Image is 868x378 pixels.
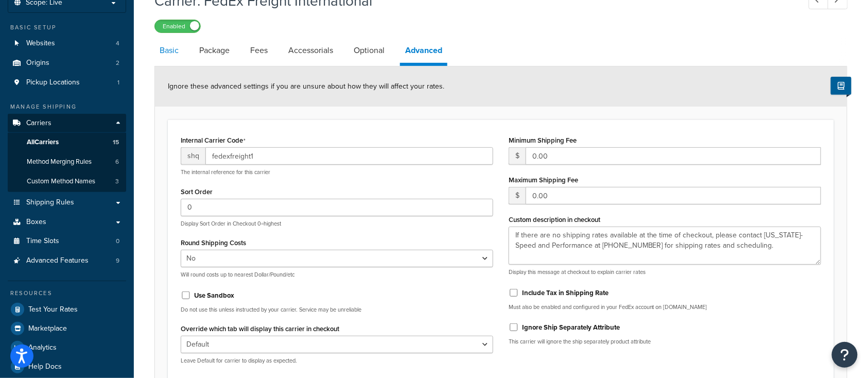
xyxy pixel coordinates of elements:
span: 3 [115,177,119,186]
label: Include Tax in Shipping Rate [522,288,609,298]
span: 0 [116,237,119,246]
a: Method Merging Rules6 [8,152,126,171]
li: Advanced Features [8,251,126,270]
label: Enabled [155,20,200,32]
span: 4 [116,39,119,48]
label: Override which tab will display this carrier in checkout [181,325,339,333]
label: Maximum Shipping Fee [509,176,578,184]
label: Minimum Shipping Fee [509,136,577,144]
a: Advanced [400,38,447,66]
li: Origins [8,54,126,73]
span: Shipping Rules [26,198,74,207]
span: Analytics [28,343,57,352]
a: Advanced Features9 [8,251,126,270]
span: 1 [117,78,119,87]
div: Basic Setup [8,23,126,32]
a: Fees [245,38,273,63]
label: Custom description in checkout [509,216,600,224]
a: Help Docs [8,357,126,376]
span: 9 [116,256,119,265]
li: Pickup Locations [8,73,126,92]
button: Show Help Docs [831,77,852,95]
label: Sort Order [181,188,213,196]
span: 15 [113,138,119,147]
a: Carriers [8,114,126,133]
span: Websites [26,39,55,48]
span: Marketplace [28,324,67,333]
span: Pickup Locations [26,78,80,87]
li: Websites [8,34,126,53]
span: Carriers [26,119,51,128]
span: Ignore these advanced settings if you are unsure about how they will affect your rates. [168,81,444,92]
p: This carrier will ignore the ship separately product attribute [509,338,821,346]
span: Test Your Rates [28,305,78,314]
button: Open Resource Center [832,342,858,368]
label: Round Shipping Costs [181,239,246,247]
li: Time Slots [8,232,126,251]
a: Marketplace [8,319,126,338]
label: Ignore Ship Separately Attribute [522,323,620,332]
label: Use Sandbox [194,291,234,300]
span: Help Docs [28,363,62,371]
span: shq [181,147,205,165]
div: Resources [8,289,126,298]
a: Time Slots0 [8,232,126,251]
span: Origins [26,59,49,67]
p: The internal reference for this carrier [181,168,493,176]
li: Carriers [8,114,126,192]
span: Custom Method Names [27,177,95,186]
span: Advanced Features [26,256,89,265]
span: $ [509,187,526,204]
a: Shipping Rules [8,193,126,212]
p: Display Sort Order in Checkout 0=highest [181,220,493,228]
li: Method Merging Rules [8,152,126,171]
a: Accessorials [283,38,338,63]
a: Websites4 [8,34,126,53]
p: Must also be enabled and configured in your FedEx account on [DOMAIN_NAME] [509,303,821,311]
span: Time Slots [26,237,59,246]
div: Manage Shipping [8,102,126,111]
span: Method Merging Rules [27,158,92,166]
p: Will round costs up to nearest Dollar/Pound/etc [181,271,493,279]
a: Analytics [8,338,126,357]
p: Leave Default for carrier to display as expected. [181,357,493,365]
textarea: If there are no shipping rates available at the time of checkout, please contact [US_STATE]-Speed... [509,227,821,265]
a: Origins2 [8,54,126,73]
a: Package [194,38,235,63]
li: Custom Method Names [8,172,126,191]
p: Do not use this unless instructed by your carrier. Service may be unreliable [181,306,493,314]
a: Basic [154,38,184,63]
span: $ [509,147,526,165]
a: Pickup Locations1 [8,73,126,92]
label: Internal Carrier Code [181,136,246,145]
span: 6 [115,158,119,166]
a: Test Your Rates [8,300,126,319]
a: AllCarriers15 [8,133,126,152]
a: Boxes [8,213,126,232]
a: Custom Method Names3 [8,172,126,191]
span: 2 [116,59,119,67]
span: All Carriers [27,138,59,147]
p: Display this message at checkout to explain carrier rates [509,268,821,276]
a: Optional [349,38,390,63]
span: Boxes [26,218,46,227]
